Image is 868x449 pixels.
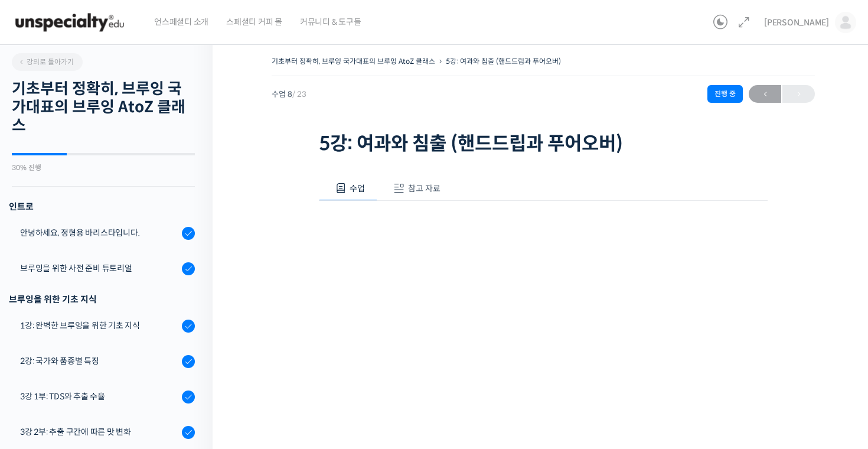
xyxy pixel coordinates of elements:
[350,183,365,194] span: 수업
[749,86,781,102] span: ←
[12,164,195,171] div: 30% 진행
[9,291,195,307] div: 브루잉을 위한 기초 지식
[20,262,178,275] div: 브루잉을 위한 사전 준비 튜토리얼
[20,354,178,367] div: 2강: 국가와 품종별 특징
[707,85,743,103] div: 진행 중
[12,80,195,135] h2: 기초부터 정확히, 브루잉 국가대표의 브루잉 AtoZ 클래스
[20,226,178,239] div: 안녕하세요, 정형용 바리스타입니다.
[272,57,435,66] a: 기초부터 정확히, 브루잉 국가대표의 브루잉 AtoZ 클래스
[9,199,195,214] h3: 인트로
[319,132,768,155] h1: 5강: 여과와 침출 (핸드드립과 푸어오버)
[12,53,83,71] a: 강의로 돌아가기
[20,425,178,438] div: 3강 2부: 추출 구간에 따른 맛 변화
[272,90,306,98] span: 수업 8
[764,17,829,28] span: [PERSON_NAME]
[18,57,74,66] span: 강의로 돌아가기
[408,183,440,194] span: 참고 자료
[20,319,178,332] div: 1강: 완벽한 브루잉을 위한 기초 지식
[446,57,561,66] a: 5강: 여과와 침출 (핸드드립과 푸어오버)
[20,390,178,403] div: 3강 1부: TDS와 추출 수율
[292,89,306,99] span: / 23
[749,85,781,103] a: ←이전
